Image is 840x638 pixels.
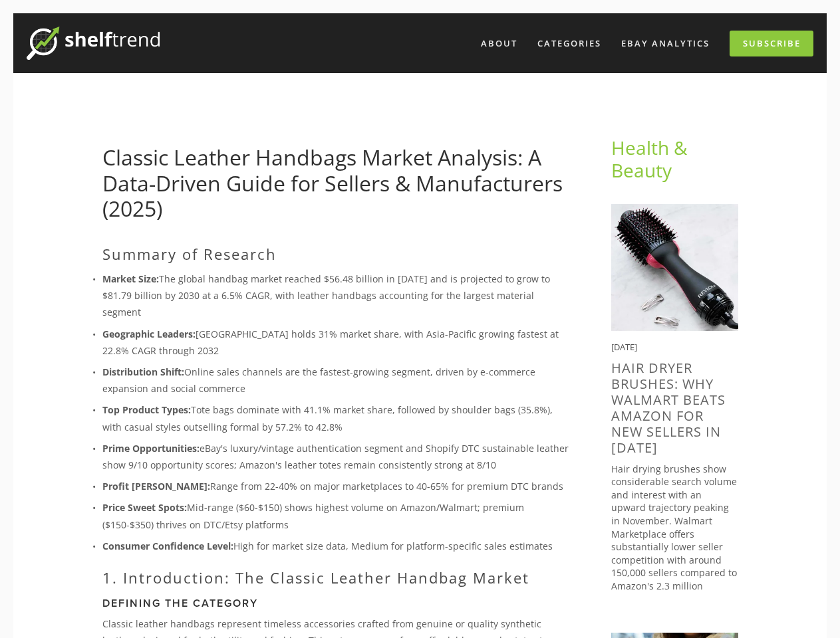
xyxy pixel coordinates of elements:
strong: Geographic Leaders: [102,328,196,340]
a: Health & Beauty [611,135,692,183]
h2: Summary of Research [102,245,569,263]
a: About [472,33,526,54]
p: [GEOGRAPHIC_DATA] holds 31% market share, with Asia-Pacific growing fastest at 22.8% CAGR through... [102,326,569,359]
p: Mid-range ($60-$150) shows highest volume on Amazon/Walmart; premium ($150-$350) thrives on DTC/E... [102,499,569,532]
p: Online sales channels are the fastest-growing segment, driven by e-commerce expansion and social ... [102,364,569,397]
strong: Market Size: [102,272,159,285]
div: Categories [529,33,610,54]
time: [DATE] [611,341,637,353]
p: Tote bags dominate with 41.1% market share, followed by shoulder bags (35.8%), with casual styles... [102,401,569,435]
a: Hair Dryer Brushes: Why Walmart Beats Amazon for New Sellers in [DATE] [611,359,726,457]
a: eBay Analytics [613,33,718,54]
strong: Profit [PERSON_NAME]: [102,480,210,492]
p: Range from 22-40% on major marketplaces to 40-65% for premium DTC brands [102,478,569,494]
strong: Top Product Types: [102,403,191,416]
h3: Defining the Category [102,597,569,609]
h2: 1. Introduction: The Classic Leather Handbag Market [102,569,569,586]
a: Subscribe [730,31,813,56]
strong: Prime Opportunities: [102,442,200,455]
p: The global handbag market reached $56.48 billion in [DATE] and is projected to grow to $81.79 bil... [102,270,569,321]
img: Hair Dryer Brushes: Why Walmart Beats Amazon for New Sellers in 2025 [611,204,738,331]
a: Classic Leather Handbags Market Analysis: A Data-Driven Guide for Sellers & Manufacturers (2025) [102,143,563,223]
p: Hair drying brushes show considerable search volume and interest with an upward trajectory peakin... [611,463,738,593]
strong: Price Sweet Spots: [102,501,187,514]
strong: Distribution Shift: [102,366,184,378]
img: ShelfTrend [27,27,160,60]
p: High for market size data, Medium for platform-specific sales estimates [102,538,569,554]
strong: Consumer Confidence Level: [102,540,233,552]
p: eBay's luxury/vintage authentication segment and Shopify DTC sustainable leather show 9/10 opport... [102,440,569,473]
